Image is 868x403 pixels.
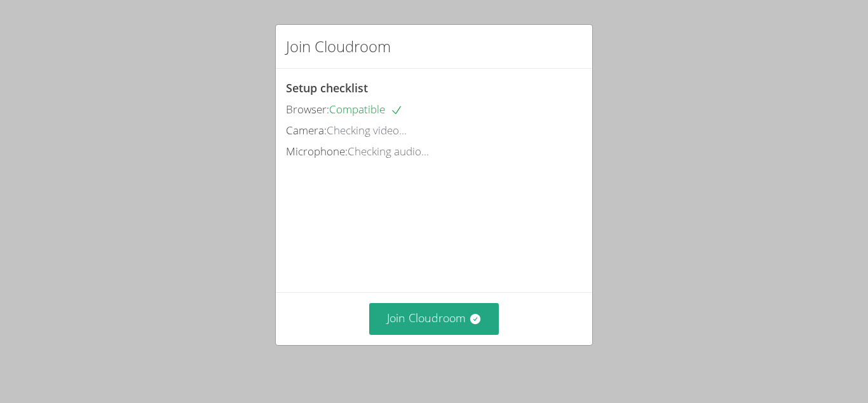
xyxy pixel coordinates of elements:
[329,102,403,117] span: Compatible
[286,123,327,138] span: Camera:
[327,123,407,138] span: Checking video...
[348,144,429,159] span: Checking audio...
[286,80,368,95] span: Setup checklist
[286,102,329,117] span: Browser:
[286,144,348,159] span: Microphone:
[286,35,391,58] h2: Join Cloudroom
[369,303,499,334] button: Join Cloudroom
